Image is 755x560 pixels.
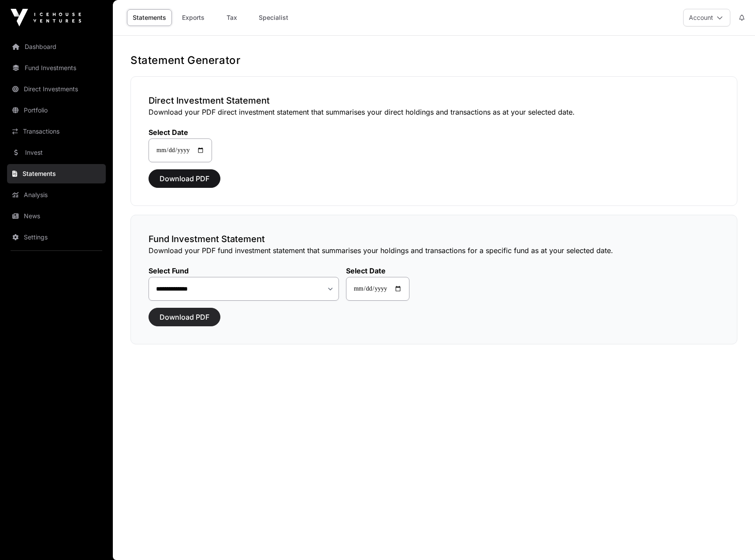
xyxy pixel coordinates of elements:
[160,312,209,322] span: Download PDF
[7,101,106,120] a: Portfolio
[7,79,106,99] a: Direct Investments
[149,233,719,245] h3: Fund Investment Statement
[175,9,211,26] a: Exports
[253,9,294,26] a: Specialist
[7,206,106,226] a: News
[7,122,106,141] a: Transactions
[7,37,106,56] a: Dashboard
[711,518,755,560] iframe: Chat Widget
[149,245,719,256] p: Download your PDF fund investment statement that summarises your holdings and transactions for a ...
[346,266,409,275] label: Select Date
[149,178,220,187] a: Download PDF
[149,317,220,325] a: Download PDF
[127,9,172,26] a: Statements
[7,185,106,205] a: Analysis
[160,173,209,184] span: Download PDF
[130,53,737,67] h1: Statement Generator
[149,94,719,107] h3: Direct Investment Statement
[149,169,220,188] button: Download PDF
[214,9,249,26] a: Tax
[149,266,339,275] label: Select Fund
[683,9,730,26] button: Account
[11,9,81,26] img: Icehouse Ventures Logo
[7,164,106,183] a: Statements
[7,58,106,78] a: Fund Investments
[149,107,719,117] p: Download your PDF direct investment statement that summarises your direct holdings and transactio...
[149,128,212,137] label: Select Date
[7,143,106,162] a: Invest
[7,228,106,247] a: Settings
[149,308,220,326] button: Download PDF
